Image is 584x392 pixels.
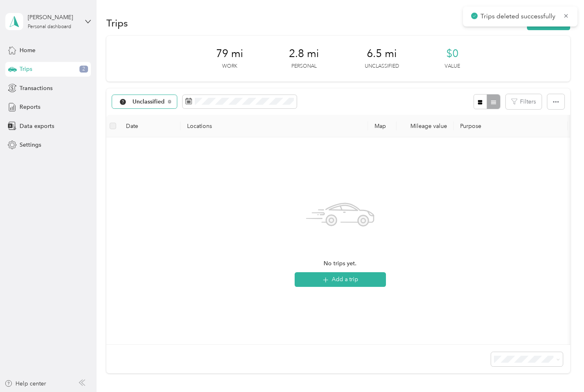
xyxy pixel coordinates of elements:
p: Unclassified [365,63,399,70]
span: 6.5 mi [367,47,397,60]
button: Filters [506,94,542,109]
button: Help center [4,379,46,388]
th: Map [368,115,397,137]
div: Personal dashboard [28,24,71,29]
span: No trips yet. [324,259,357,268]
span: Home [20,46,35,55]
th: Purpose [454,115,568,137]
span: Data exports [20,122,54,130]
p: Trips deleted successfully [480,11,557,22]
p: Value [445,63,460,70]
span: Trips [20,65,32,73]
span: Settings [20,141,41,149]
span: Transactions [20,84,53,92]
h1: Trips [106,19,128,27]
span: 79 mi [216,47,243,60]
span: 2.8 mi [289,47,319,60]
th: Locations [181,115,368,137]
th: Date [119,115,181,137]
span: 2 [79,66,88,73]
button: Add a trip [295,272,386,287]
th: Mileage value [397,115,454,137]
p: Work [222,63,237,70]
div: [PERSON_NAME] [28,13,79,22]
span: Unclassified [132,99,165,105]
span: Reports [20,103,40,111]
iframe: Everlance-gr Chat Button Frame [538,346,584,392]
p: Personal [291,63,317,70]
span: $0 [446,47,458,60]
